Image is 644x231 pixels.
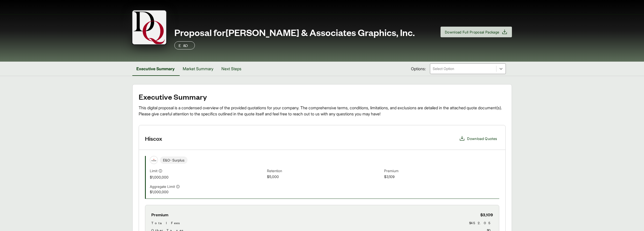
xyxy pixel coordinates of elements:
[411,66,426,72] span: Options:
[469,220,493,225] span: $452.05
[150,174,265,180] span: $1,000,000
[150,184,175,189] span: Aggregate Limit
[150,189,265,194] span: $1,000,000
[160,156,188,164] span: E&O - Surplus
[384,168,499,174] span: Premium
[151,211,168,218] span: Premium
[139,93,506,101] h2: Executive Summary
[150,156,158,164] img: Hiscox
[217,62,245,76] button: Next Steps
[480,211,493,218] span: $3,109
[132,62,179,76] button: Executive Summary
[467,136,497,141] span: Download Quotes
[174,27,415,37] span: Proposal for [PERSON_NAME] & Associates Graphics, Inc.
[445,29,500,35] span: Download Full Proposal Package
[457,133,499,144] button: Download Quotes
[145,135,162,142] h3: Hiscox
[139,105,506,117] div: This digital proposal is a condensed overview of the provided quotations for your company. The co...
[150,168,157,173] span: Limit
[179,42,191,48] p: E&O
[441,27,512,37] button: Download Full Proposal Package
[179,62,217,76] button: Market Summary
[267,174,382,180] span: $5,000
[384,174,499,180] span: $3,109
[267,168,382,174] span: Retention
[151,220,180,225] span: Total Fees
